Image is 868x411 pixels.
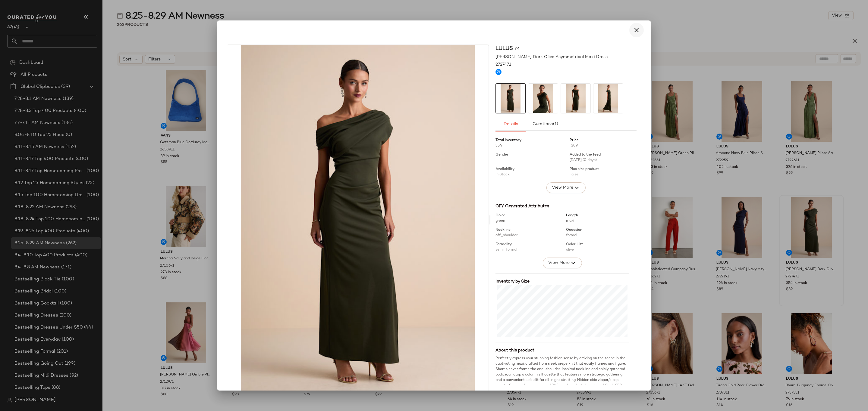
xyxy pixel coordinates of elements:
[593,84,623,113] img: 2727471_05_side_2025-08-25.jpg
[561,84,590,113] img: 2727471_04_back_2025-08-25.jpg
[532,122,558,127] span: Curations
[495,347,629,354] div: About this product
[495,203,629,209] div: CFY Generated Attributes
[546,182,586,193] button: View More
[495,61,511,68] span: 2727471
[553,122,558,127] span: (1)
[528,84,558,113] img: 2727471_03_detail_2025-08-25.jpg
[227,45,489,395] img: 2727471_02_front_2025-08-25.jpg
[515,47,519,51] img: svg%3e
[495,45,513,53] span: Lulus
[495,278,629,285] div: Inventory by Size
[503,122,518,127] span: Details
[548,259,570,267] span: View More
[495,356,629,405] div: Perfectly express your stunning fashion sense by arriving on the scene in the captivating maxi, c...
[543,258,582,268] button: View More
[495,54,608,60] span: [PERSON_NAME] Dark Olive Asymmetrical Maxi Dress
[552,184,573,191] span: View More
[496,84,525,113] img: 2727471_02_front_2025-08-25.jpg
